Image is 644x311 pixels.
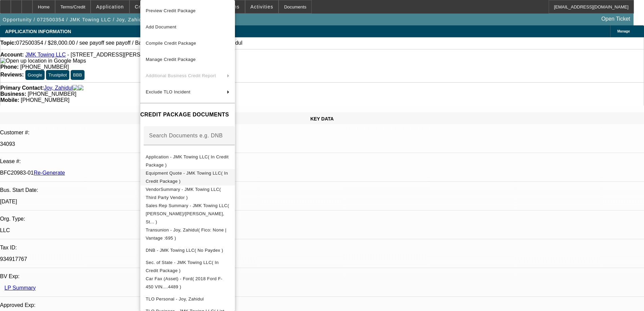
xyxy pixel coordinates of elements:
[146,24,176,29] span: Add Document
[149,133,223,138] mat-label: Search Documents e.g. DNB
[146,260,219,273] span: Sec. of State - JMK Towing LLC( In Credit Package )
[140,275,235,291] button: Car Fax (Asset) - Ford( 2018 Ford F-450 VIN....4489 )
[140,169,235,185] button: Equipment Quote - JMK Towing LLC( In Credit Package )
[146,187,221,200] span: VendorSummary - JMK Towing LLC( Third Party Vendor )
[140,153,235,169] button: Application - JMK Towing LLC( In Credit Package )
[140,242,235,259] button: DNB - JMK Towing LLC( No Paydex )
[146,154,229,168] span: Application - JMK Towing LLC( In Credit Package )
[146,248,223,253] span: DNB - JMK Towing LLC( No Paydex )
[140,291,235,307] button: TLO Personal - Joy, Zahidul
[146,227,226,241] span: Transunion - Joy, Zahidul( Fico: None | Vantage :695 )
[140,226,235,242] button: Transunion - Joy, Zahidul( Fico: None | Vantage :695 )
[146,41,196,46] span: Compile Credit Package
[140,111,235,119] h4: CREDIT PACKAGE DOCUMENTS
[146,171,228,184] span: Equipment Quote - JMK Towing LLC( In Credit Package )
[146,57,196,62] span: Manage Credit Package
[140,202,235,226] button: Sales Rep Summary - JMK Towing LLC( Lionello, Nick/Richards, St... )
[146,8,196,13] span: Preview Credit Package
[146,203,229,224] span: Sales Rep Summary - JMK Towing LLC( [PERSON_NAME]/[PERSON_NAME], St... )
[146,276,222,289] span: Car Fax (Asset) - Ford( 2018 Ford F-450 VIN....4489 )
[140,259,235,275] button: Sec. of State - JMK Towing LLC( In Credit Package )
[140,185,235,202] button: VendorSummary - JMK Towing LLC( Third Party Vendor )
[146,89,190,94] span: Exclude TLO Incident
[146,296,204,302] span: TLO Personal - Joy, Zahidul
